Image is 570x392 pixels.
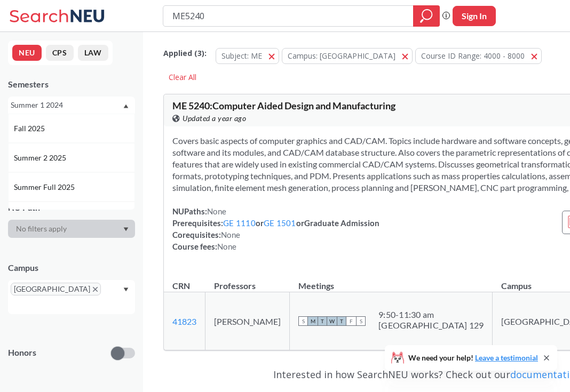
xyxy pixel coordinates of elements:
[327,316,337,326] span: W
[8,97,135,114] div: Summer 1 2024Dropdown arrowFall 2025Summer 2 2025Summer Full 2025Summer 1 2025Spring 2025Fall 202...
[378,320,484,331] div: [GEOGRAPHIC_DATA] 129
[415,48,542,64] button: Course ID Range: 4000 - 8000
[11,99,122,111] div: Summer 1 2024
[123,104,129,108] svg: Dropdown arrow
[123,287,129,292] svg: Dropdown arrow
[11,283,101,295] span: [GEOGRAPHIC_DATA]X to remove pill
[298,316,308,326] span: S
[221,230,240,239] span: None
[172,100,395,111] span: ME 5240 : Computer Aided Design and Manufacturing
[216,48,279,64] button: Subject: ME
[8,78,135,90] div: Semesters
[14,123,47,134] span: Fall 2025
[183,113,246,124] span: Updated a year ago
[8,280,135,314] div: [GEOGRAPHIC_DATA]X to remove pillDropdown arrow
[264,218,296,228] a: GE 1501
[346,316,356,326] span: F
[420,9,433,23] svg: magnifying glass
[221,51,262,61] span: Subject: ME
[421,51,525,61] span: Course ID Range: 4000 - 8000
[223,218,256,228] a: GE 1110
[205,292,290,350] td: [PERSON_NAME]
[123,227,129,231] svg: Dropdown arrow
[172,280,190,292] div: CRN
[308,316,318,326] span: M
[172,316,196,326] a: 41823
[78,45,108,61] button: LAW
[163,69,202,85] div: Clear All
[408,354,538,362] span: We need your help!
[453,6,496,26] button: Sign In
[207,206,226,216] span: None
[8,347,36,359] p: Honors
[337,316,346,326] span: T
[171,7,406,25] input: Class, professor, course number, "phrase"
[46,45,74,61] button: CPS
[282,48,413,64] button: Campus: [GEOGRAPHIC_DATA]
[14,181,77,193] span: Summer Full 2025
[8,220,135,238] div: Dropdown arrow
[217,242,236,251] span: None
[288,51,395,61] span: Campus: [GEOGRAPHIC_DATA]
[378,309,484,320] div: 9:50 - 11:30 am
[413,5,440,27] div: magnifying glass
[205,269,290,292] th: Professors
[290,269,493,292] th: Meetings
[475,353,538,362] a: Leave a testimonial
[12,45,42,61] button: NEU
[172,205,379,252] div: NUPaths: Prerequisites: or or Graduate Admission Corequisites: Course fees:
[8,262,135,274] div: Campus
[14,152,68,164] span: Summer 2 2025
[356,316,366,326] span: S
[93,287,98,292] svg: X to remove pill
[163,47,207,59] span: Applied ( 3 ):
[318,316,327,326] span: T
